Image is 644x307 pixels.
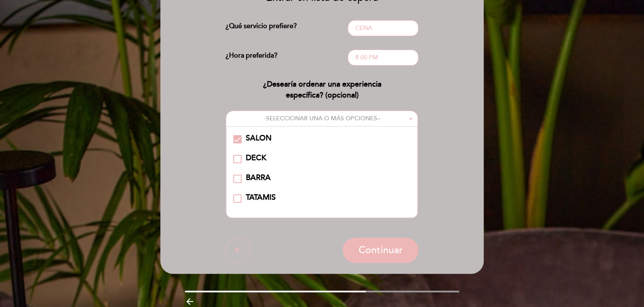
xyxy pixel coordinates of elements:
[348,20,418,36] ol: - Seleccionar -
[226,238,251,263] button: arrow_back
[185,296,195,307] i: arrow_backward
[355,54,378,61] span: 8:00 PM
[233,172,271,185] md-checkbox: BARRA
[325,90,358,100] span: (opcional)
[263,79,381,100] span: ¿Desearía ordenar una experiencia específica?
[348,50,418,66] ol: - Seleccionar -
[233,153,266,166] md-checkbox: DECK
[246,153,266,164] div: DECK
[233,192,276,205] md-checkbox: TATAMIS
[246,192,276,203] div: TATAMIS
[348,50,418,66] button: 8:00 PM
[359,244,403,256] span: Continuar
[246,133,271,144] div: SALON
[343,238,418,263] button: Continuar
[233,245,243,255] i: arrow_back
[226,50,348,66] div: ¿Hora preferida?
[355,24,372,32] span: CENA
[233,133,271,146] md-checkbox: SALON
[226,111,418,127] button: -SELECCIONAR UNA O MÁS OPCIONES–
[226,20,348,36] div: ¿Qué servicio prefiere?
[348,20,418,36] button: CENA
[246,172,271,183] div: BARRA
[263,115,380,122] span: - –
[266,115,377,122] span: SELECCIONAR UNA O MÁS OPCIONES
